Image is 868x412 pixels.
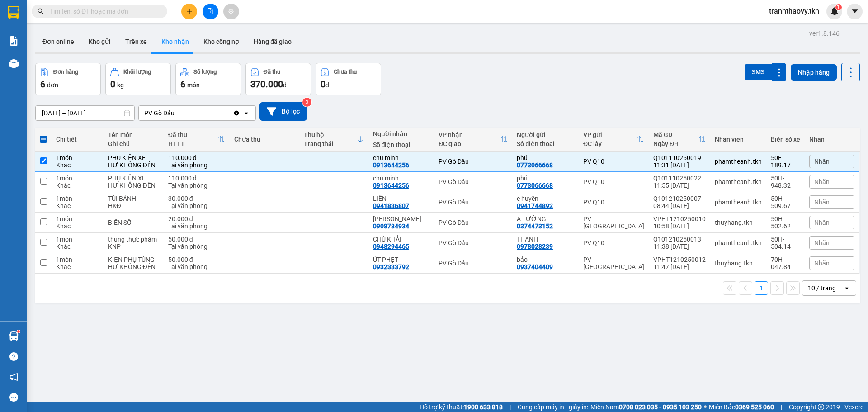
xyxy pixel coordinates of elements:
div: THANH [517,236,574,243]
div: 1 món [56,195,99,202]
div: 50.000 đ [168,236,226,243]
button: caret-down [847,4,863,19]
span: Nhãn [814,219,830,226]
div: Người gửi [517,131,574,138]
span: notification [9,373,18,381]
div: Q101210250013 [653,236,706,243]
div: HTTT [168,140,218,147]
div: CHÚ KHẢI [373,236,430,243]
div: ver 1.8.146 [809,28,840,38]
sup: 1 [835,4,842,10]
div: PHỤ KIỆN XE [108,175,159,182]
div: ĐC giao [439,140,500,147]
div: PV Q10 [583,239,644,246]
div: Đã thu [168,131,218,138]
div: PV Gò Dầu [144,109,175,118]
div: 50H-509.67 [771,195,800,209]
div: 0374473152 [517,223,553,230]
div: KIỆN PHỤ TÙNG [108,256,159,263]
div: PV [GEOGRAPHIC_DATA] [583,215,644,230]
button: Đơn online [35,31,81,52]
div: 0948294465 [373,243,409,250]
span: Hỗ trợ kỹ thuật: [420,402,503,412]
div: PV [GEOGRAPHIC_DATA] [583,256,644,270]
div: PV Gò Dầu [439,239,508,246]
div: 0908784934 [373,223,409,230]
button: file-add [203,4,218,19]
div: 1 món [56,236,99,243]
th: Toggle SortBy [649,128,710,152]
div: LIÊN [373,195,430,202]
th: Toggle SortBy [579,128,649,152]
img: warehouse-icon [9,59,19,68]
div: Chi tiết [56,136,99,143]
img: logo-vxr [8,6,19,19]
div: Q101210250007 [653,195,706,202]
div: phú [517,175,574,182]
div: 50H-504.14 [771,236,800,250]
div: VPHT1210250010 [653,215,706,223]
span: Nhãn [814,239,830,246]
div: 0941744892 [517,202,553,209]
div: 11:47 [DATE] [653,263,706,270]
div: PV Gò Dầu [439,219,508,226]
div: Khác [56,182,99,189]
span: | [781,402,782,412]
span: món [187,81,200,89]
div: 0913644256 [373,161,409,169]
div: Tại văn phòng [168,202,226,209]
div: Số điện thoại [373,141,430,148]
div: Tại văn phòng [168,161,226,169]
button: Nhập hàng [791,64,837,81]
div: thuyhang.tkn [715,260,762,267]
div: 0773066668 [517,182,553,189]
span: đ [283,81,287,89]
div: 10:58 [DATE] [653,223,706,230]
span: 1 [837,4,840,10]
div: Ngày ĐH [653,140,698,147]
div: 10 / trang [808,284,836,293]
div: Tại văn phòng [168,182,226,189]
span: ⚪️ [704,405,707,409]
div: 110.000 đ [168,154,226,161]
button: Đã thu370.000đ [245,63,311,95]
span: 6 [40,79,45,90]
div: Số lượng [193,69,217,75]
span: search [38,8,44,14]
sup: 1 [17,330,20,333]
div: Khối lượng [123,69,151,75]
th: Toggle SortBy [164,128,230,152]
div: Số điện thoại [517,140,574,147]
div: 30.000 đ [168,195,226,202]
div: 0913644256 [373,182,409,189]
span: 0 [321,79,325,90]
button: aim [223,4,239,19]
button: Trên xe [118,31,154,52]
div: 1 món [56,154,99,161]
div: HƯ KHÔNG ĐỀN [108,161,159,169]
div: 0978028239 [517,243,553,250]
div: Nhãn [809,136,854,143]
div: CHEN [373,215,430,223]
div: Khác [56,243,99,250]
span: file-add [207,8,213,14]
div: Khác [56,263,99,270]
span: question-circle [9,352,18,361]
span: Nhãn [814,158,830,165]
div: KNP [108,243,159,250]
div: phamtheanh.tkn [715,178,762,185]
span: caret-down [851,7,859,15]
input: Select a date range. [36,106,134,120]
div: HƯ KHÔNG ĐỀN [108,263,159,270]
div: ÚT PHỆT [373,256,430,263]
span: đ [325,81,329,89]
div: Trạng thái [304,140,357,147]
button: Kho nhận [154,31,196,52]
div: PV Gò Dầu [439,260,508,267]
img: solution-icon [9,36,19,46]
div: Thu hộ [304,131,357,138]
div: 50E-189.17 [771,154,800,169]
div: HƯ KHÔNG ĐỀN [108,182,159,189]
div: Biển số xe [771,136,800,143]
div: phamtheanh.tkn [715,199,762,206]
